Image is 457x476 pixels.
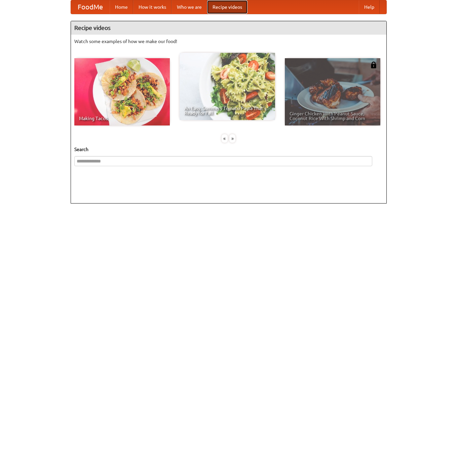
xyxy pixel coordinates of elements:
p: Watch some examples of how we make our food! [74,38,383,45]
div: « [222,134,228,143]
a: Making Tacos [74,58,170,125]
a: An Easy, Summery Tomato Pasta That's Ready for Fall [180,53,275,120]
h4: Recipe videos [71,21,386,35]
a: Help [359,0,380,14]
div: » [229,134,235,143]
a: Recipe videos [207,0,247,14]
h5: Search [74,146,383,153]
a: Who we are [172,0,207,14]
a: Home [110,0,133,14]
span: An Easy, Summery Tomato Pasta That's Ready for Fall [184,106,270,115]
img: 483408.png [370,62,377,68]
a: How it works [133,0,172,14]
span: Making Tacos [79,116,165,121]
a: FoodMe [71,0,110,14]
